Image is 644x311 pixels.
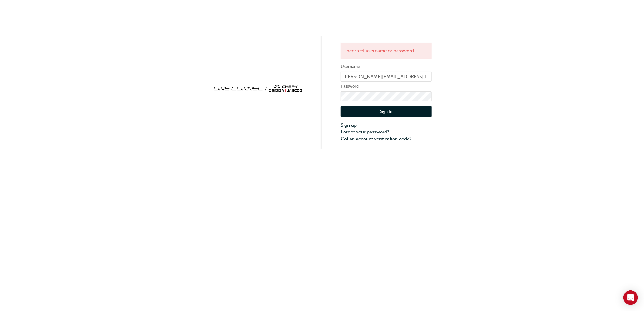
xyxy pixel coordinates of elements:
[341,135,432,142] a: Got an account verification code?
[341,122,432,129] a: Sign up
[341,63,432,70] label: Username
[341,43,432,59] div: Incorrect username or password.
[212,80,303,96] img: oneconnect
[341,83,432,90] label: Password
[341,106,432,117] button: Sign In
[623,290,638,305] div: Open Intercom Messenger
[341,129,432,135] a: Forgot your password?
[341,72,432,82] input: Username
